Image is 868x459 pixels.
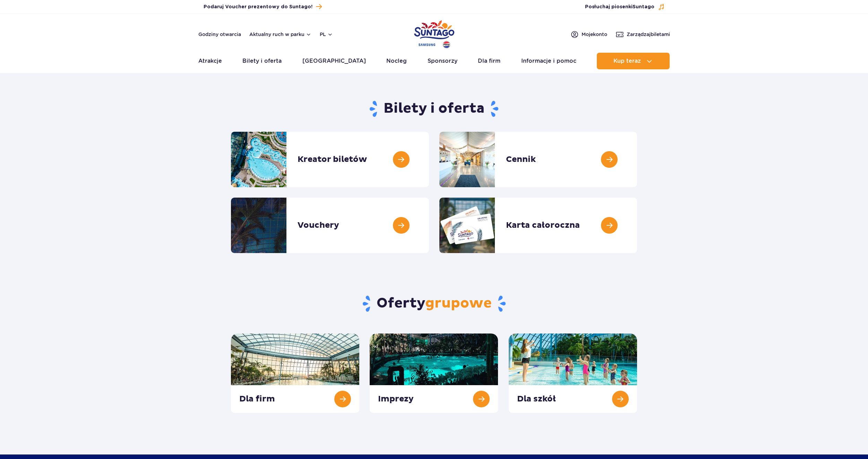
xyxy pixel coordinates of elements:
a: Bilety i oferta [242,53,282,69]
a: Sponsorzy [428,53,457,69]
h1: Bilety i oferta [231,100,637,118]
span: Kup teraz [613,58,641,64]
button: Aktualny ruch w parku [249,32,311,37]
button: Posłuchaj piosenkiSuntago [585,3,665,10]
a: Park of Poland [414,17,454,49]
a: Nocleg [386,53,407,69]
span: Suntago [633,5,654,9]
a: Zarządzajbiletami [616,30,670,38]
button: pl [320,31,333,38]
a: Godziny otwarcia [198,31,241,38]
a: [GEOGRAPHIC_DATA] [302,53,366,69]
a: Atrakcje [198,53,222,69]
a: Mojekonto [570,30,607,38]
span: Moje konto [582,31,607,38]
a: Informacje i pomoc [521,53,576,69]
h2: Oferty [231,295,637,313]
button: Kup teraz [597,53,670,69]
span: Posłuchaj piosenki [585,3,654,10]
a: Dla firm [478,53,500,69]
span: grupowe [425,295,492,312]
span: Zarządzaj biletami [627,31,670,38]
span: Podaruj Voucher prezentowy do Suntago! [204,3,312,10]
a: Podaruj Voucher prezentowy do Suntago! [204,2,322,11]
